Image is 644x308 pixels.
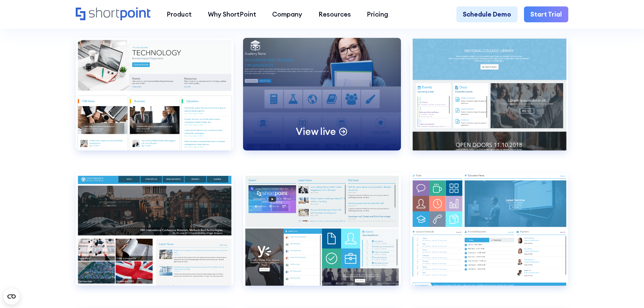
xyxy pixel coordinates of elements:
[524,6,568,23] a: Start Trial
[410,38,568,163] a: Education 4
[410,173,568,299] a: Education 7
[318,9,351,19] div: Resources
[456,6,518,23] a: Schedule Demo
[522,230,644,308] iframe: Chat Widget
[243,38,401,163] a: Education 1View live
[3,288,20,305] button: Open CMP widget
[76,7,150,21] a: Home
[76,173,234,299] a: Education 5
[243,173,401,299] a: Education 6
[167,9,192,19] div: Product
[264,6,310,23] a: Company
[208,9,256,19] div: Why ShortPoint
[310,6,359,23] a: Resources
[272,9,302,19] div: Company
[367,9,388,19] div: Pricing
[200,6,264,23] a: Why ShortPoint
[76,38,234,163] a: Custom Layout 4
[359,6,397,23] a: Pricing
[296,125,336,138] p: View live
[159,6,200,23] a: Product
